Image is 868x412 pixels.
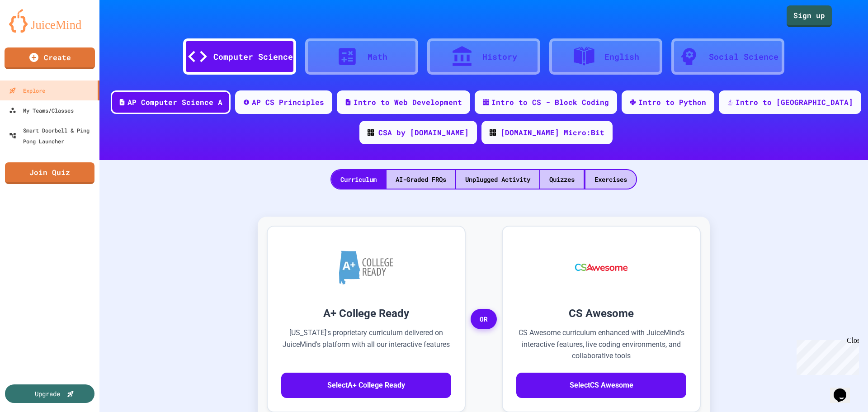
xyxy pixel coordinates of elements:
h3: CS Awesome [516,305,686,322]
div: My Teams/Classes [9,105,74,116]
img: A+ College Ready [339,251,393,284]
p: [US_STATE]'s proprietary curriculum delivered on JuiceMind's platform with all our interactive fe... [281,327,451,362]
div: Intro to CS - Block Coding [491,97,609,108]
h3: A+ College Ready [281,305,451,322]
img: logo-orange.svg [9,9,90,33]
div: Social Science [709,51,778,63]
div: Explore [9,85,45,96]
img: CS Awesome [566,240,637,294]
div: Smart Doorbell & Ping Pong Launcher [9,125,96,147]
a: Sign up [787,5,832,27]
iframe: chat widget [830,376,859,403]
div: [DOMAIN_NAME] Micro:Bit [500,127,604,138]
div: Intro to Python [638,97,706,108]
div: Unplugged Activity [456,170,539,189]
p: CS Awesome curriculum enhanced with JuiceMind's interactive features, live coding environments, a... [516,327,686,362]
div: Quizzes [540,170,584,189]
div: Curriculum [331,170,386,189]
div: Chat with us now!Close [4,4,62,57]
div: Intro to [GEOGRAPHIC_DATA] [736,97,853,108]
iframe: chat widget [793,336,859,375]
button: SelectCS Awesome [516,373,686,398]
div: English [604,51,639,63]
div: Math [368,51,387,63]
div: AP Computer Science A [127,97,222,108]
div: Computer Science [213,51,293,63]
span: OR [471,309,497,330]
a: Join Quiz [5,162,94,184]
img: CODE_logo_RGB.png [490,129,496,136]
a: Create [5,47,95,69]
div: AI-Graded FRQs [387,170,455,189]
div: Intro to Web Development [354,97,462,108]
div: AP CS Principles [252,97,324,108]
button: SelectA+ College Ready [281,373,451,398]
div: Upgrade [35,389,60,398]
img: CODE_logo_RGB.png [368,129,374,136]
div: CSA by [DOMAIN_NAME] [378,127,469,138]
div: History [482,51,517,63]
div: Exercises [585,170,636,189]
